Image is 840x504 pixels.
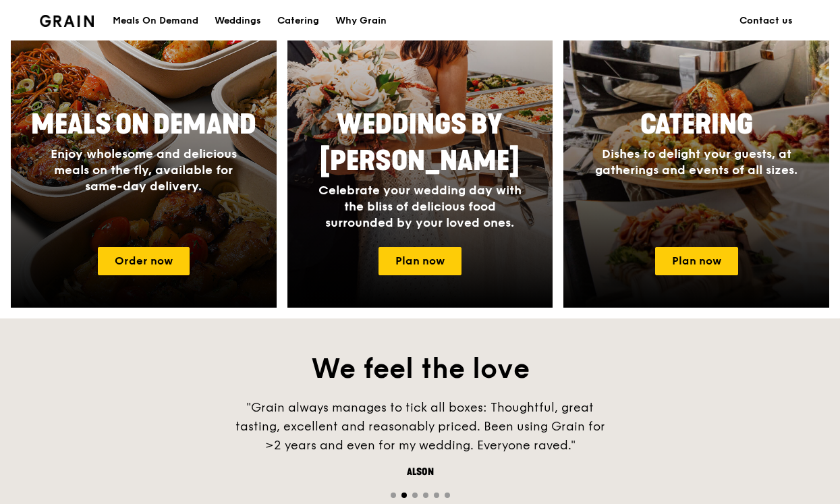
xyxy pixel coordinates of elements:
[218,398,623,455] div: "Grain always manages to tick all boxes: Thoughtful, great tasting, excellent and reasonably pric...
[218,466,623,479] div: Alson
[277,1,319,41] div: Catering
[31,109,256,141] span: Meals On Demand
[269,1,327,41] a: Catering
[731,1,801,41] a: Contact us
[655,247,738,275] a: Plan now
[335,1,387,41] div: Why Grain
[113,1,198,41] div: Meals On Demand
[401,493,407,498] span: Go to slide 2
[423,493,428,498] span: Go to slide 4
[595,146,797,177] span: Dishes to delight your guests, at gatherings and events of all sizes.
[379,247,461,275] a: Plan now
[320,109,520,177] span: Weddings by [PERSON_NAME]
[40,15,94,27] img: Grain
[640,109,753,141] span: Catering
[445,493,450,498] span: Go to slide 6
[391,493,396,498] span: Go to slide 1
[215,1,261,41] div: Weddings
[327,1,395,41] a: Why Grain
[51,146,237,194] span: Enjoy wholesome and delicious meals on the fly, available for same-day delivery.
[206,1,269,41] a: Weddings
[98,247,190,275] a: Order now
[434,493,439,498] span: Go to slide 5
[412,493,418,498] span: Go to slide 3
[318,183,522,230] span: Celebrate your wedding day with the bliss of delicious food surrounded by your loved ones.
